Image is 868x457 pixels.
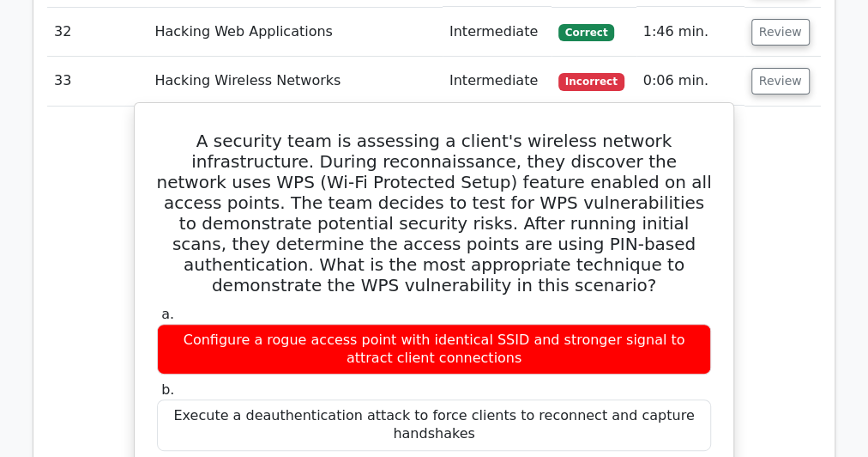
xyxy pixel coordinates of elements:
[751,68,810,94] button: Review
[47,57,148,106] td: 33
[558,73,624,90] span: Incorrect
[443,8,552,57] td: Intermediate
[148,8,442,57] td: Hacking Web Applications
[161,381,174,398] span: b.
[155,131,713,296] h5: A security team is assessing a client's wireless network infrastructure. During reconnaissance, t...
[558,24,614,41] span: Correct
[443,57,552,106] td: Intermediate
[157,399,711,451] div: Execute a deauthentication attack to force clients to reconnect and capture handshakes
[161,306,174,322] span: a.
[47,8,148,57] td: 32
[636,57,744,106] td: 0:06 min.
[751,19,810,46] button: Review
[636,8,744,57] td: 1:46 min.
[148,57,442,106] td: Hacking Wireless Networks
[157,324,711,375] div: Configure a rogue access point with identical SSID and stronger signal to attract client connections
